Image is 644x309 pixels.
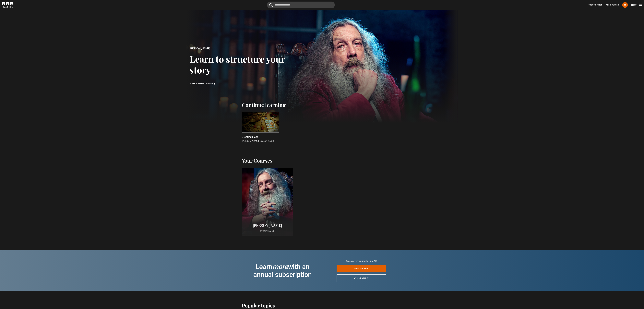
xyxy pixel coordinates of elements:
[242,302,275,308] h2: Popular topics
[269,3,273,7] button: Submit the search query
[272,263,288,271] i: more
[267,2,335,8] input: Search
[373,260,377,262] span: £36
[190,82,215,86] h3: Watch Storytelling ❯
[337,265,386,272] a: Upgrade now
[186,10,458,123] a: [PERSON_NAME] Learn to structure your story Watch Storytelling ❯
[337,274,386,282] a: Why upgrade?
[242,140,259,142] span: [PERSON_NAME]
[190,47,295,50] h2: [PERSON_NAME]
[242,168,293,236] a: [PERSON_NAME] Storytelling
[606,4,619,6] a: All Courses
[2,2,13,8] svg: BBC Maestro
[245,223,289,228] h2: [PERSON_NAME]
[242,102,402,108] h2: Continue learning
[631,4,642,6] button: Toggle navigation
[190,53,295,75] h3: Learn to structure your story
[337,259,386,263] p: Access every course for just
[589,4,603,6] a: Subscription
[242,112,279,143] a: Creating place [PERSON_NAME] Lesson 20/33
[245,263,320,279] h2: Learn with an annual subscription
[242,135,258,139] p: Creating place
[245,230,289,232] p: Storytelling
[260,140,274,142] span: Lesson 20/33
[242,157,272,163] h2: Your Courses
